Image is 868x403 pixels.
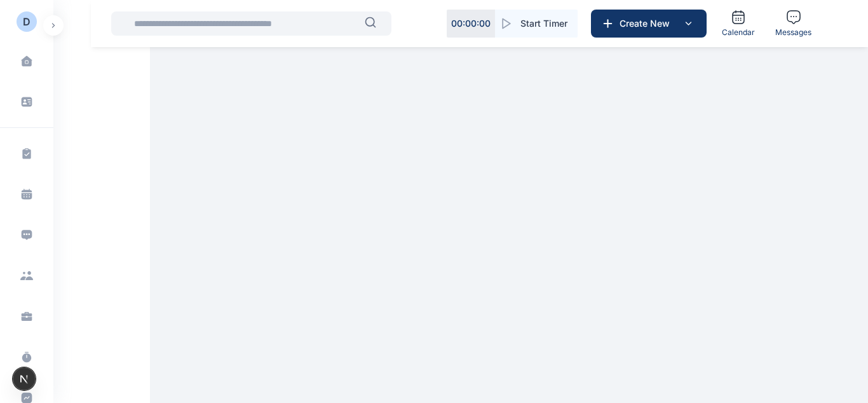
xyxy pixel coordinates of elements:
div: D [23,14,31,29]
span: Messages [775,27,811,38]
a: Messages [770,4,817,43]
p: 00 : 00 : 00 [451,17,491,30]
span: Calendar [722,27,755,38]
button: D [17,15,37,36]
button: Create New [591,10,707,38]
button: Start Timer [495,10,578,38]
span: Start Timer [520,17,567,30]
span: Create New [614,17,681,30]
a: Calendar [717,4,760,43]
